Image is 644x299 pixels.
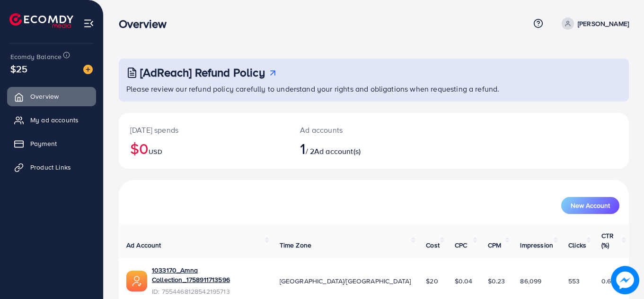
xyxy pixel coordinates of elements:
[568,276,580,286] span: 553
[426,276,438,286] span: $20
[30,92,59,101] span: Overview
[152,287,265,296] span: ID: 7554468128542195713
[7,111,96,129] a: My ad accounts
[300,137,305,159] span: 1
[10,52,62,61] span: Ecomdy Balance
[83,18,94,29] img: menu
[126,240,161,250] span: Ad Account
[568,240,586,250] span: Clicks
[314,146,361,156] span: Ad account(s)
[126,83,623,94] p: Please review our refund policy carefully to understand your rights and obligations when requesti...
[7,158,96,177] a: Product Links
[30,115,79,125] span: My ad accounts
[300,124,405,136] p: Ad accounts
[578,18,629,29] p: [PERSON_NAME]
[426,240,440,250] span: Cost
[7,87,96,106] a: Overview
[601,231,614,250] span: CTR (%)
[7,134,96,153] a: Payment
[488,276,505,286] span: $0.23
[149,147,162,156] span: USD
[130,139,277,157] h2: $0
[140,66,265,79] h3: [AdReach] Refund Policy
[561,197,619,214] button: New Account
[280,276,411,286] span: [GEOGRAPHIC_DATA]/[GEOGRAPHIC_DATA]
[30,162,71,172] span: Product Links
[601,276,615,286] span: 0.64
[30,139,57,148] span: Payment
[10,62,27,76] span: $25
[280,240,311,250] span: Time Zone
[130,124,277,136] p: [DATE] spends
[152,265,265,285] a: 1033170_Amna Collection_1758911713596
[9,13,73,28] img: logo
[455,240,467,250] span: CPC
[571,202,610,209] span: New Account
[126,271,147,291] img: ic-ads-acc.e4c84228.svg
[300,139,405,157] h2: / 2
[520,276,541,286] span: 86,099
[520,240,553,250] span: Impression
[83,65,93,74] img: image
[611,266,639,294] img: image
[455,276,473,286] span: $0.04
[558,17,629,30] a: [PERSON_NAME]
[119,17,174,31] h3: Overview
[488,240,501,250] span: CPM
